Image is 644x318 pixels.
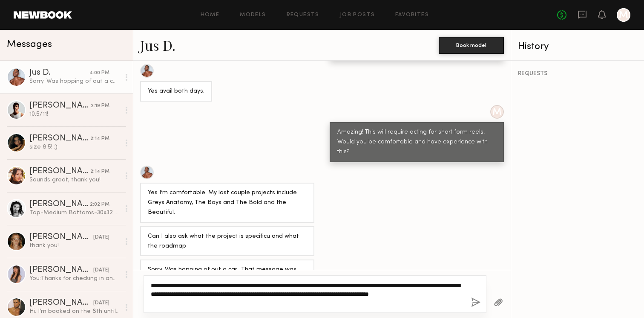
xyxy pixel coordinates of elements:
[29,299,93,307] div: [PERSON_NAME]
[518,71,637,77] div: REQUESTS
[148,188,307,218] div: Yes I’m comfortable. My last couple projects include Greys Anatomy, The Boys and The Bold and the...
[91,102,109,110] div: 2:19 PM
[7,40,52,50] span: Messages
[90,135,109,143] div: 2:14 PM
[93,299,109,307] div: [DATE]
[340,12,375,18] a: Job Posts
[29,102,91,110] div: [PERSON_NAME]
[29,167,90,176] div: [PERSON_NAME]
[29,110,120,118] div: 10.5/11!
[395,12,429,18] a: Favorites
[337,128,496,157] div: Amazing! This will require acting for short form reels. Would you be comfortable and have experie...
[89,69,109,77] div: 4:00 PM
[90,168,109,176] div: 2:14 PM
[29,233,93,242] div: [PERSON_NAME]
[148,232,307,251] div: Can I also ask what the project is specificu and what the roadmap
[617,8,630,22] a: M
[201,12,220,18] a: Home
[29,266,93,274] div: [PERSON_NAME]
[90,201,109,209] div: 2:02 PM
[29,176,120,184] div: Sounds great, thank you!
[518,42,637,52] div: History
[29,77,120,85] div: Sorry. Was hopping of out a car.. That message was supposed to say what the project is specifical...
[240,12,266,18] a: Models
[29,69,89,77] div: Jus D.
[287,12,319,18] a: Requests
[140,36,175,54] a: Jus D.
[29,209,120,217] div: Top-Medium Bottoms-30x32 Shoes-10.5
[29,134,90,143] div: [PERSON_NAME]
[439,41,504,48] a: Book model
[29,274,120,283] div: You: Thanks for checking in and yes we'd like to hold! Still confirming a few details with our cl...
[29,242,120,250] div: thank you!
[29,307,120,315] div: Hi. I’m booked on the 8th until 1pm
[148,265,307,295] div: Sorry. Was hopping of out a car.. That message was supposed to say what the project is specifical...
[93,266,109,274] div: [DATE]
[29,143,120,151] div: size 8.5! :)
[148,87,204,96] div: Yes avail both days.
[29,200,90,209] div: [PERSON_NAME]
[93,233,109,242] div: [DATE]
[439,37,504,54] button: Book model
